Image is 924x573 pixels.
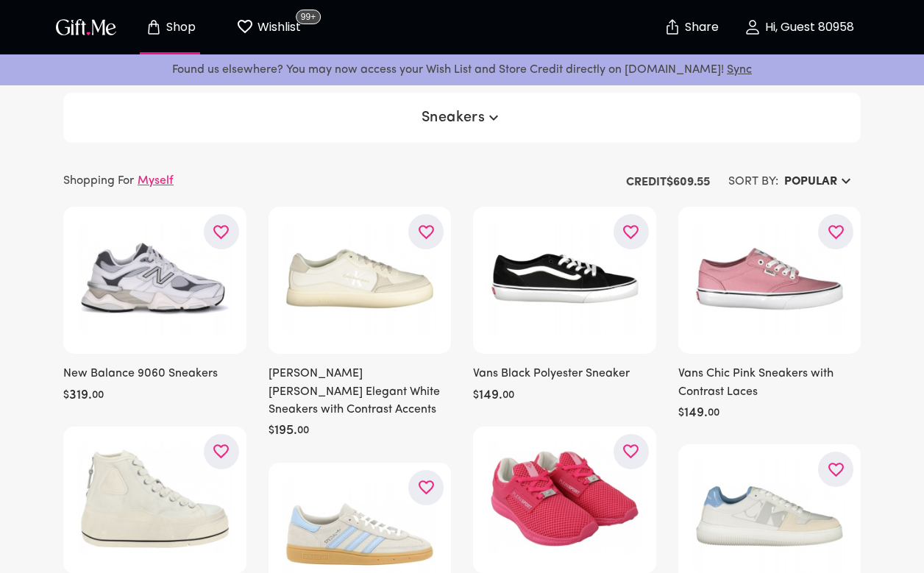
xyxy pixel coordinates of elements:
[693,221,847,336] img: Vans Chic Pink Sneakers with Contrast Laces
[784,173,837,191] h6: Popular
[778,168,861,195] button: Popular
[274,422,297,440] h6: 195 .
[78,221,232,336] img: New Balance 9060 Sneakers
[78,441,232,556] img: R13 High Top Sneakers
[297,422,309,440] h6: 00
[12,60,912,79] p: Found us elsewhere? You may now access your Wish List and Store Credit directly on [DOMAIN_NAME]!
[488,441,642,556] img: Plein Sport Elegant Fuxia Runner Becky Sneakers
[129,4,210,51] button: Store page
[163,21,196,34] p: Shop
[479,387,502,405] h6: 149 .
[53,16,119,38] img: GiftMe Logo
[51,18,121,36] button: GiftMe Logo
[684,405,708,422] h6: 149 .
[665,1,717,53] button: Share
[708,405,719,422] h6: 00
[63,387,69,405] h6: $
[254,18,301,37] p: Wishlist
[678,365,861,401] h6: Vans Chic Pink Sneakers with Contrast Laces
[228,4,309,51] button: Wishlist page
[63,172,134,190] p: Shopping For
[422,109,503,127] span: Sneakers
[69,387,92,405] h6: 319 .
[473,387,479,405] h6: $
[727,64,752,76] a: Sync
[63,365,246,382] h6: New Balance 9060 Sneakers
[416,104,509,131] button: Sneakers
[269,422,274,440] h6: $
[728,173,778,191] h6: SORT BY:
[626,174,710,191] p: Credit $ 609.55
[92,387,104,405] h6: 00
[678,405,684,422] h6: $
[725,4,873,51] button: Hi, Guest 80958
[283,221,437,336] img: Calvin Klein Elegant White Sneakers with Contrast Accents
[488,221,642,336] img: Vans Black Polyester Sneaker
[138,172,174,190] p: Myself
[664,18,681,36] img: secure
[269,365,452,419] h6: [PERSON_NAME] [PERSON_NAME] Elegant White Sneakers with Contrast Accents
[681,21,719,34] p: Share
[296,10,321,24] span: 99+
[473,365,656,382] h6: Vans Black Polyester Sneaker
[502,387,514,405] h6: 00
[761,21,854,34] p: Hi, Guest 80958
